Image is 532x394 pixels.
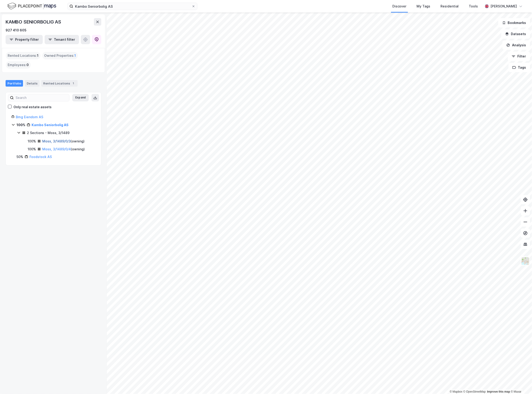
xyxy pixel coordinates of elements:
[14,94,69,101] input: Search
[491,3,517,9] div: [PERSON_NAME]
[509,372,532,394] div: Kontrollprogram for chat
[7,2,56,10] img: logo.f888ab2527a4732fd821a326f86c7f29.svg
[502,40,530,50] button: Analysis
[441,3,459,9] div: Residential
[27,130,69,136] div: 2 Sections - Moss, 3/1489
[6,80,23,87] div: Portfolio
[42,138,85,144] div: ( owning )
[37,53,39,58] span: 1
[73,3,192,10] input: Search by address, cadastre, landlords, tenants or people
[30,155,52,159] a: Foodstock AS
[450,390,463,393] a: Mapbox
[6,27,26,33] div: 927 410 605
[28,146,36,152] div: 100%
[509,63,530,72] button: Tags
[6,18,62,26] div: KAMBO SENIORBOLIG AS
[508,52,530,61] button: Filter
[42,146,85,152] div: ( owning )
[469,3,478,9] div: Tools
[501,29,530,39] button: Datasets
[487,390,510,393] a: Improve this map
[42,147,71,151] a: Moss, 3/1489/0/4
[45,35,79,44] button: Tenant filter
[521,257,530,266] img: Z
[42,139,71,143] a: Moss, 3/1489/0/3
[6,61,31,69] div: Employees :
[509,372,532,394] iframe: Chat Widget
[16,115,43,119] a: Bmg Eiendom AS
[6,35,43,44] button: Property filter
[16,122,25,128] div: 100%
[417,3,430,9] div: My Tags
[26,62,29,68] span: 0
[498,18,530,27] button: Bookmarks
[392,3,407,9] div: Discover
[32,123,69,127] a: Kambo Seniorbolig AS
[71,81,76,86] div: 1
[463,390,486,393] a: OpenStreetMap
[25,80,39,87] div: Details
[74,53,76,58] span: 1
[13,104,52,110] div: Only real estate assets
[6,52,40,59] div: Rented Locations :
[72,94,89,101] button: Expand
[41,80,78,87] div: Rented Locations
[42,52,78,59] div: Owned Properties :
[28,138,36,144] div: 100%
[16,154,23,160] div: 50%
